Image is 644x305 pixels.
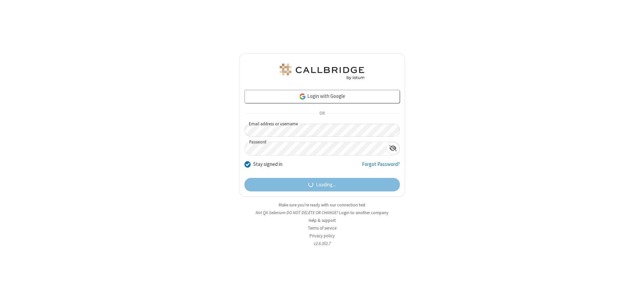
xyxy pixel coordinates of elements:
a: Forgot Password? [362,161,400,173]
input: Email address or username [245,124,400,137]
div: Show password [386,142,399,155]
a: Login with Google [245,90,400,103]
button: Loading... [245,178,400,191]
span: OR [317,109,327,118]
a: Make sure you're ready with our connection test [279,202,365,208]
span: Loading... [316,181,336,189]
a: Help & support [309,218,336,223]
img: google-icon.png [299,93,306,100]
img: QA Selenium DO NOT DELETE OR CHANGE [278,64,366,80]
li: v2.6.352.7 [239,240,405,247]
a: Privacy policy [310,233,335,239]
a: Terms of service [308,225,336,231]
label: Stay signed in [253,161,282,168]
button: Login to another company [339,209,388,216]
li: Not QA Selenium DO NOT DELETE OR CHANGE? [239,209,405,216]
input: Password [245,142,386,155]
